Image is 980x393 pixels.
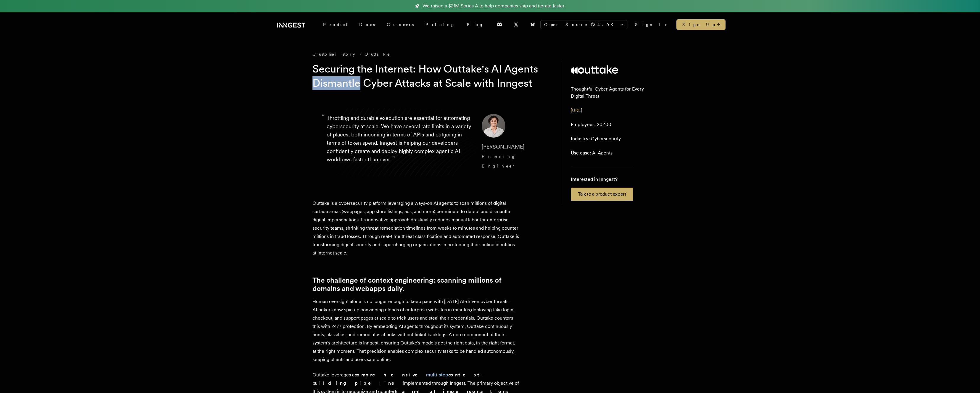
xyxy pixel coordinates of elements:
[312,276,520,293] a: The challenge of context engineering: scanning millions of domains and webapps daily.
[510,20,523,29] a: X
[571,86,658,100] p: Thoughtful Cyber Agents for Every Digital Threat
[571,149,612,157] p: AI Agents
[423,2,565,9] span: We raised a $21M Series A to help companies ship and iterate faster.
[635,22,669,28] a: Sign In
[571,107,582,113] a: [URL]
[353,19,381,30] a: Docs
[676,19,726,30] a: Sign Up
[461,19,489,30] a: Blog
[493,20,506,29] a: Discord
[317,19,353,30] div: Product
[312,62,540,90] h1: Securing the Internet: How Outtake's AI Agents Dismantle Cyber Attacks at Scale with Inngest
[420,19,461,30] a: Pricing
[327,114,472,171] p: Throttling and durable execution are essential for automating cybersecurity at scale. We have sev...
[482,154,516,168] span: Founding Engineer
[482,114,505,138] img: Image of Diego Escobedo
[482,144,524,150] span: [PERSON_NAME]
[571,188,633,201] a: Talk to a product expert
[571,136,590,141] span: Industry:
[571,121,611,128] p: 20-100
[312,297,520,364] p: Human oversight alone is no longer enough to keep pace with [DATE] AI-driven cyber threats. Attac...
[571,135,621,142] p: Cybersecurity
[426,372,448,378] a: multi-step
[381,19,420,30] a: Customers
[312,199,520,257] p: Outtake is a cybersecurity platform leveraging always-on AI agents to scan millions of digital su...
[544,22,588,28] span: Open Source
[571,65,618,74] img: Outtake's logo
[597,22,617,28] span: 4.9 K
[571,122,596,127] span: Employees:
[526,20,539,29] a: Bluesky
[392,154,395,163] span: ”
[322,115,325,119] span: “
[312,372,487,386] strong: comprehensive context-building pipeline
[571,150,591,156] span: Use case:
[571,176,633,183] p: Interested in Inngest?
[312,51,549,57] div: Customer story - Outtake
